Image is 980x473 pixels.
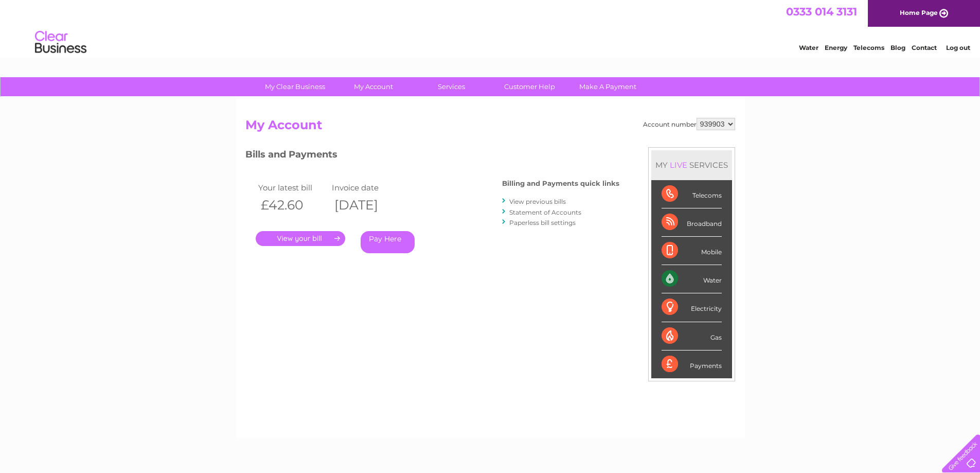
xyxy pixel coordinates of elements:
a: My Clear Business [253,77,337,96]
a: . [256,231,345,246]
a: Pay Here [361,231,415,253]
a: Customer Help [487,77,572,96]
a: View previous bills [509,198,566,205]
div: Telecoms [662,180,722,208]
img: logo.png [34,27,87,58]
div: Account number [643,118,735,130]
a: Water [799,44,818,51]
th: [DATE] [329,195,403,216]
div: Mobile [662,237,722,265]
div: Gas [662,322,722,351]
a: My Account [331,77,416,96]
a: 0333 014 3131 [786,5,857,18]
a: Services [409,77,494,96]
a: Statement of Accounts [509,208,581,216]
div: Electricity [662,293,722,322]
div: Payments [662,351,722,378]
h2: My Account [245,118,735,137]
td: Invoice date [329,181,403,195]
h4: Billing and Payments quick links [502,180,619,187]
a: Telecoms [853,44,884,51]
div: Broadband [662,208,722,237]
div: MY SERVICES [651,150,732,180]
a: Blog [890,44,905,51]
div: Water [662,265,722,293]
td: Your latest bill [256,181,330,195]
a: Log out [946,44,970,51]
th: £42.60 [256,195,330,216]
a: Energy [825,44,847,51]
a: Make A Payment [565,77,650,96]
div: LIVE [668,160,689,170]
a: Paperless bill settings [509,219,576,226]
h3: Bills and Payments [245,147,619,165]
a: Contact [912,44,937,51]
